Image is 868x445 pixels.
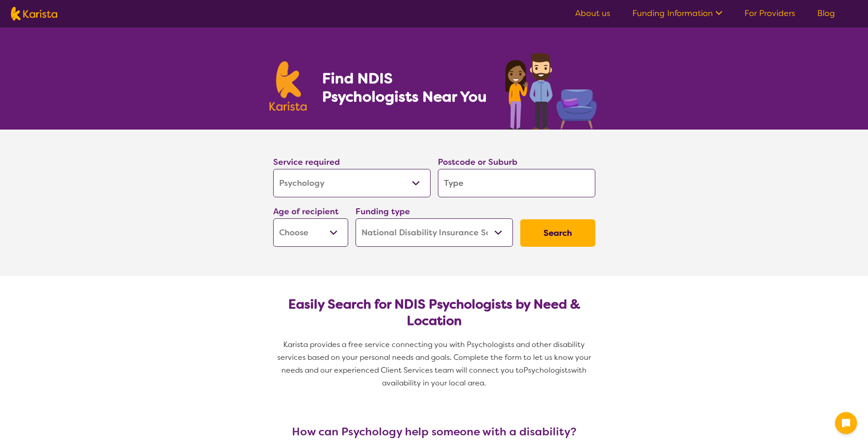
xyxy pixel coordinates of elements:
[280,296,588,329] h2: Easily Search for NDIS Psychologists by Need & Location
[356,206,410,217] label: Funding type
[520,219,595,247] button: Search
[438,157,518,168] label: Postcode or Suburb
[523,365,571,375] span: Psychologists
[273,157,340,168] label: Service required
[438,169,595,197] input: Type
[270,425,599,438] h3: How can Psychology help someone with a disability?
[502,49,599,130] img: psychology
[744,8,795,19] a: For Providers
[632,8,722,19] a: Funding Information
[11,7,57,21] img: Karista logo
[575,8,610,19] a: About us
[273,206,339,217] label: Age of recipient
[270,61,307,111] img: Karista logo
[277,340,593,375] span: Karista provides a free service connecting you with Psychologists and other disability services b...
[817,8,835,19] a: Blog
[322,69,491,106] h1: Find NDIS Psychologists Near You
